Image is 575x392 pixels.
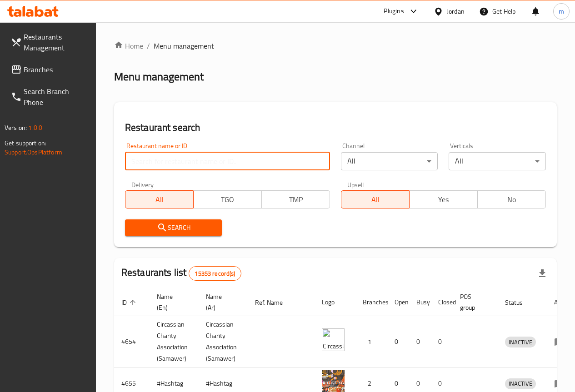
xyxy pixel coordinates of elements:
a: Support.OpsPlatform [5,146,62,158]
span: Status [505,297,535,308]
button: No [477,190,546,208]
span: Search [132,222,215,233]
button: Yes [409,190,478,208]
li: / [147,40,150,51]
span: All [345,193,406,206]
h2: Menu management [114,69,204,84]
button: Search [125,219,222,236]
th: Busy [409,288,431,316]
h2: Restaurants list [121,266,241,281]
div: Menu [554,336,571,347]
span: m [559,6,564,16]
span: INACTIVE [505,337,536,347]
th: Branches [355,288,387,316]
span: TGO [197,193,258,206]
span: All [129,193,190,206]
td: 4654 [114,316,150,367]
span: Menu management [154,40,214,51]
span: Restaurants Management [24,31,89,53]
th: Logo [315,288,355,316]
span: INACTIVE [505,378,536,389]
button: All [341,190,410,208]
input: Search for restaurant name or ID.. [125,152,330,170]
span: TMP [265,193,326,206]
div: Menu [554,378,571,389]
label: Upsell [347,181,364,188]
div: Plugins [384,6,404,17]
span: Yes [413,193,474,206]
div: Export file [531,263,553,284]
span: Version: [5,122,27,134]
span: 1.0.0 [28,122,42,134]
div: Total records count [189,266,241,281]
td: 1 [355,316,387,367]
button: All [125,190,194,208]
span: Search Branch Phone [24,86,89,108]
span: ID [121,297,139,308]
span: Branches [24,64,89,75]
th: Closed [431,288,453,316]
button: TGO [193,190,262,208]
a: Home [114,40,143,51]
td: 0 [387,316,409,367]
span: Name (Ar) [206,291,237,313]
td: ​Circassian ​Charity ​Association​ (Samawer) [150,316,199,367]
span: POS group [460,291,487,313]
div: Jordan [447,6,465,16]
a: Search Branch Phone [4,80,96,113]
td: 0 [409,316,431,367]
label: Delivery [131,181,154,188]
span: 15353 record(s) [189,269,240,278]
span: Get support on: [5,137,46,149]
div: INACTIVE [505,378,536,389]
img: ​Circassian ​Charity ​Association​ (Samawer) [322,328,345,351]
button: TMP [261,190,330,208]
div: All [341,152,438,170]
td: 0 [431,316,453,367]
th: Open [387,288,409,316]
h2: Restaurant search [125,121,546,134]
a: Branches [4,59,96,80]
span: Ref. Name [255,297,295,308]
span: No [481,193,542,206]
div: All [449,152,546,170]
a: Restaurants Management [4,26,96,59]
span: Name (En) [157,291,188,313]
nav: breadcrumb [114,40,557,51]
td: ​Circassian ​Charity ​Association​ (Samawer) [199,316,248,367]
div: INACTIVE [505,337,536,347]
